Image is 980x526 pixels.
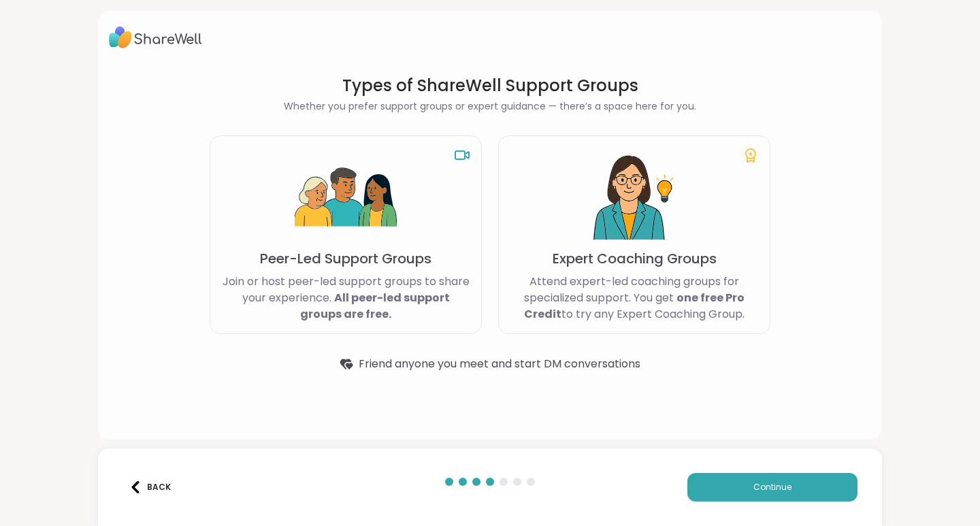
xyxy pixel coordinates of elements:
p: Peer-Led Support Groups [260,249,431,268]
img: Peer-Led Support Groups [295,147,397,249]
span: Friend anyone you meet and start DM conversations [359,356,640,372]
p: Expert Coaching Groups [553,249,717,268]
p: Attend expert-led coaching groups for specialized support. You get to try any Expert Coaching Group. [510,274,759,323]
img: ShareWell Logo [109,22,202,53]
img: Expert Coaching Groups [583,147,685,249]
b: one free Pro Credit [524,290,745,322]
div: Back [129,481,171,493]
button: Continue [687,473,857,502]
button: Back [122,473,177,502]
span: Continue [753,481,791,493]
h1: Types of ShareWell Support Groups [210,75,770,97]
h2: Whether you prefer support groups or expert guidance — there’s a space here for you. [210,99,770,114]
p: Join or host peer-led support groups to share your experience. [221,274,470,323]
b: All peer-led support groups are free. [300,290,450,322]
